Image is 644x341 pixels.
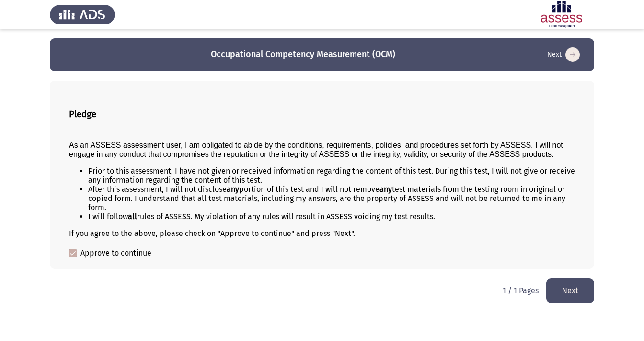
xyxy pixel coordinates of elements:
[128,212,137,221] b: all
[88,185,575,212] li: After this assessment, I will not disclose portion of this test and I will not remove test materi...
[69,141,563,158] span: As an ASSESS assessment user, I am obligated to abide by the conditions, requirements, policies, ...
[227,185,239,194] b: any
[546,278,594,303] button: load next page
[529,1,594,28] img: Assessment logo of OCM R1 ASSESS
[544,47,583,62] button: load next page
[88,166,575,185] li: Prior to this assessment, I have not given or received information regarding the content of this ...
[69,229,575,238] div: If you agree to the above, please check on "Approve to continue" and press "Next".
[80,247,151,259] span: Approve to continue
[88,212,575,221] li: I will follow rules of ASSESS. My violation of any rules will result in ASSESS voiding my test re...
[50,1,115,28] img: Assess Talent Management logo
[379,185,392,194] b: any
[211,48,395,60] h3: Occupational Competency Measurement (OCM)
[503,286,539,295] p: 1 / 1 Pages
[69,109,96,119] b: Pledge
